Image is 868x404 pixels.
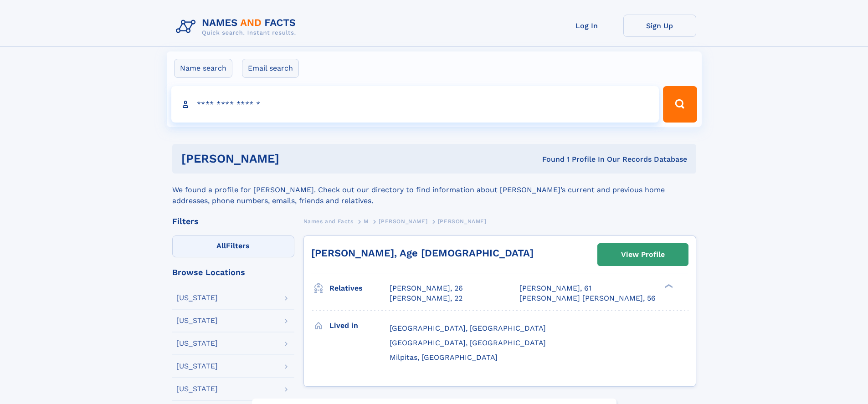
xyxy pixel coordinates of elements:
h3: Lived in [329,318,390,333]
a: [PERSON_NAME], Age [DEMOGRAPHIC_DATA] [311,247,534,259]
span: [PERSON_NAME] [379,218,427,225]
span: Milpitas, [GEOGRAPHIC_DATA] [390,353,498,362]
div: [US_STATE] [176,317,218,324]
div: Browse Locations [172,268,294,276]
img: Logo Names and Facts [172,15,303,39]
div: [US_STATE] [176,340,218,347]
span: [GEOGRAPHIC_DATA], [GEOGRAPHIC_DATA] [390,324,546,332]
div: [US_STATE] [176,294,218,302]
a: [PERSON_NAME], 61 [519,283,591,293]
button: Search Button [663,86,697,123]
label: Filters [172,235,294,257]
div: Filters [172,217,294,225]
div: [US_STATE] [176,363,218,370]
label: Name search [174,59,232,78]
a: Sign Up [623,15,696,37]
a: M [364,215,369,227]
input: search input [171,86,659,123]
span: All [216,241,226,250]
a: Log In [550,15,623,37]
span: M [364,218,369,225]
h3: Relatives [329,281,390,296]
div: [US_STATE] [176,385,218,393]
span: [PERSON_NAME] [438,218,487,225]
a: Names and Facts [303,215,354,227]
div: We found a profile for [PERSON_NAME]. Check out our directory to find information about [PERSON_N... [172,174,696,206]
a: [PERSON_NAME], 22 [390,293,462,303]
div: ❯ [663,283,673,289]
div: Found 1 Profile In Our Records Database [411,154,687,164]
a: [PERSON_NAME], 26 [390,283,463,293]
label: Email search [242,59,299,78]
div: View Profile [621,244,665,265]
a: View Profile [598,244,688,266]
a: [PERSON_NAME] [379,215,427,227]
h1: [PERSON_NAME] [181,153,411,164]
a: [PERSON_NAME] [PERSON_NAME], 56 [519,293,656,303]
span: [GEOGRAPHIC_DATA], [GEOGRAPHIC_DATA] [390,338,546,347]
